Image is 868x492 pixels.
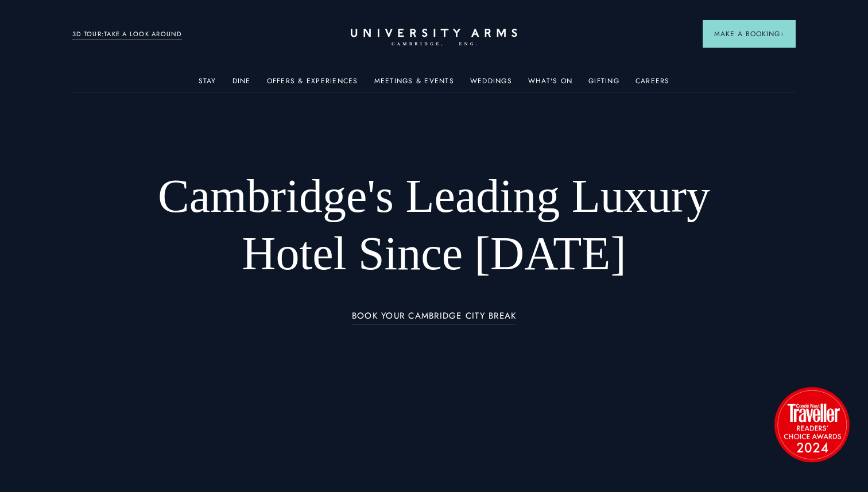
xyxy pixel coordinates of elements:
a: Gifting [588,77,619,92]
a: Offers & Experiences [267,77,358,92]
a: Stay [199,77,216,92]
button: Make a BookingArrow icon [703,20,796,48]
a: Careers [635,77,670,92]
span: Make a Booking [714,29,784,39]
a: 3D TOUR:TAKE A LOOK AROUND [72,29,182,40]
h1: Cambridge's Leading Luxury Hotel Since [DATE] [145,168,723,282]
img: image-2524eff8f0c5d55edbf694693304c4387916dea5-1501x1501-png [769,381,855,467]
img: Arrow icon [780,32,784,36]
a: BOOK YOUR CAMBRIDGE CITY BREAK [352,311,517,324]
a: Dine [232,77,251,92]
a: Weddings [470,77,512,92]
a: Meetings & Events [374,77,454,92]
a: What's On [528,77,572,92]
a: Home [351,29,517,47]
